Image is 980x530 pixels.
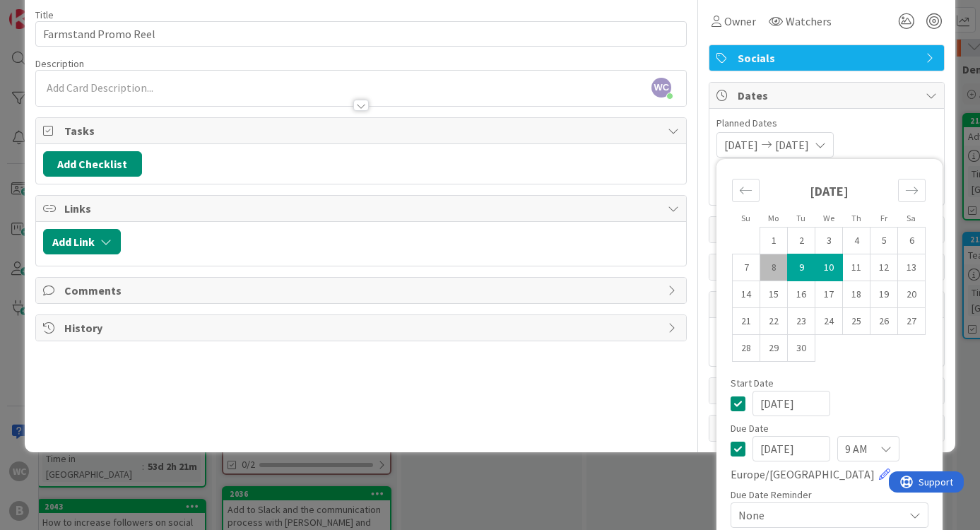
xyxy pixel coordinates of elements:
[741,213,750,223] small: Su
[815,308,843,335] td: Choose Wednesday, 09/24/2025 12:00 PM as your check-out date. It’s available.
[35,8,54,21] label: Title
[733,254,760,281] td: Choose Sunday, 09/07/2025 12:00 PM as your check-out date. It’s available.
[880,213,887,223] small: Fr
[870,228,898,254] td: Choose Friday, 09/05/2025 12:00 PM as your check-out date. It’s available.
[760,281,788,308] td: Choose Monday, 09/15/2025 12:00 PM as your check-out date. It’s available.
[738,49,919,66] span: Socials
[843,254,870,281] td: Choose Thursday, 09/11/2025 12:00 PM as your check-out date. It’s available.
[870,281,898,308] td: Choose Friday, 09/19/2025 12:00 PM as your check-out date. It’s available.
[898,179,926,202] div: Move forward to switch to the next month.
[733,335,760,362] td: Choose Sunday, 09/28/2025 12:00 PM as your check-out date. It’s available.
[731,423,769,433] span: Due Date
[30,2,64,19] span: Support
[731,378,774,388] span: Start Date
[898,254,926,281] td: Choose Saturday, 09/13/2025 12:00 PM as your check-out date. It’s available.
[43,229,121,254] button: Add Link
[815,228,843,254] td: Choose Wednesday, 09/03/2025 12:00 PM as your check-out date. It’s available.
[823,213,834,223] small: We
[752,436,830,461] input: MM/DD/YYYY
[760,308,788,335] td: Choose Monday, 09/22/2025 12:00 PM as your check-out date. It’s available.
[815,254,843,281] td: Selected as end date. Wednesday, 09/10/2025 12:00 PM
[35,21,687,47] input: type card name here...
[651,78,671,98] span: WC
[64,200,661,217] span: Links
[788,228,815,254] td: Choose Tuesday, 09/02/2025 12:00 PM as your check-out date. It’s available.
[35,57,84,70] span: Description
[733,308,760,335] td: Choose Sunday, 09/21/2025 12:00 PM as your check-out date. It’s available.
[731,466,875,483] span: Europe/[GEOGRAPHIC_DATA]
[752,391,830,416] input: MM/DD/YYYY
[810,183,849,199] strong: [DATE]
[796,213,805,223] small: Tu
[786,13,832,30] span: Watchers
[788,335,815,362] td: Choose Tuesday, 09/30/2025 12:00 PM as your check-out date. It’s available.
[724,13,756,30] span: Owner
[716,166,941,378] div: Calendar
[843,281,870,308] td: Choose Thursday, 09/18/2025 12:00 PM as your check-out date. It’s available.
[768,213,779,223] small: Mo
[851,213,861,223] small: Th
[788,254,815,281] td: Selected as start date. Tuesday, 09/09/2025 12:00 PM
[64,282,661,299] span: Comments
[843,228,870,254] td: Choose Thursday, 09/04/2025 12:00 PM as your check-out date. It’s available.
[760,254,788,281] td: Choose Monday, 09/08/2025 12:00 PM as your check-out date. It’s available.
[64,319,661,336] span: History
[724,136,758,153] span: [DATE]
[775,136,809,153] span: [DATE]
[732,179,760,202] div: Move backward to switch to the previous month.
[716,116,937,131] span: Planned Dates
[845,439,868,459] span: 9 AM
[898,228,926,254] td: Choose Saturday, 09/06/2025 12:00 PM as your check-out date. It’s available.
[43,151,142,177] button: Add Checklist
[738,87,919,104] span: Dates
[788,308,815,335] td: Choose Tuesday, 09/23/2025 12:00 PM as your check-out date. It’s available.
[907,213,916,223] small: Sa
[788,281,815,308] td: Choose Tuesday, 09/16/2025 12:00 PM as your check-out date. It’s available.
[733,281,760,308] td: Choose Sunday, 09/14/2025 12:00 PM as your check-out date. It’s available.
[738,505,897,525] span: None
[64,122,661,139] span: Tasks
[898,281,926,308] td: Choose Saturday, 09/20/2025 12:00 PM as your check-out date. It’s available.
[815,281,843,308] td: Choose Wednesday, 09/17/2025 12:00 PM as your check-out date. It’s available.
[843,308,870,335] td: Choose Thursday, 09/25/2025 12:00 PM as your check-out date. It’s available.
[760,335,788,362] td: Choose Monday, 09/29/2025 12:00 PM as your check-out date. It’s available.
[870,308,898,335] td: Choose Friday, 09/26/2025 12:00 PM as your check-out date. It’s available.
[760,228,788,254] td: Choose Monday, 09/01/2025 12:00 PM as your check-out date. It’s available.
[731,490,812,500] span: Due Date Reminder
[898,308,926,335] td: Choose Saturday, 09/27/2025 12:00 PM as your check-out date. It’s available.
[870,254,898,281] td: Choose Friday, 09/12/2025 12:00 PM as your check-out date. It’s available.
